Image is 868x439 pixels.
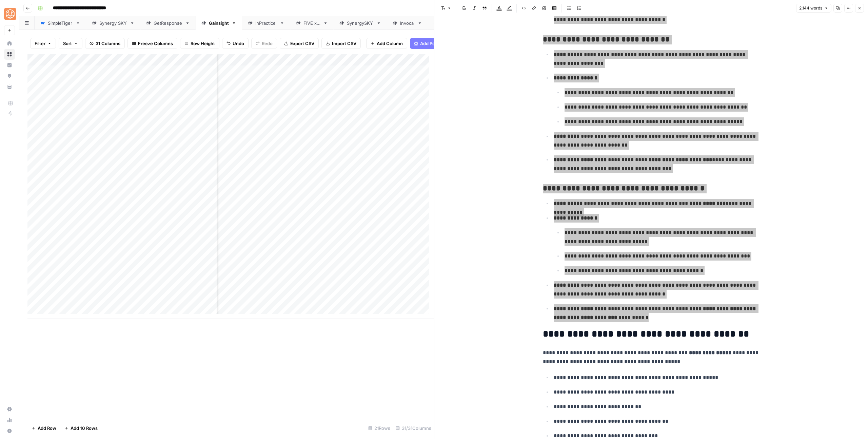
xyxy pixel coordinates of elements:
[366,423,393,434] div: 21 Rows
[347,20,374,26] div: SynergySKY
[35,16,86,30] a: SimpleTiger
[35,40,45,47] span: Filter
[233,40,244,47] span: Undo
[334,16,387,30] a: SynergySKY
[4,8,16,20] img: SimpleTiger Logo
[27,423,60,434] button: Add Row
[71,425,98,432] span: Add 10 Rows
[303,20,320,26] div: FIVE x 5
[4,404,15,415] a: Settings
[796,4,831,13] button: 2,144 words
[332,40,356,47] span: Import CSV
[86,16,140,30] a: Synergy SKY
[290,16,334,30] a: FIVE x 5
[138,40,173,47] span: Freeze Columns
[222,38,249,49] button: Undo
[799,5,822,11] span: 2,144 words
[63,40,72,47] span: Sort
[38,425,56,432] span: Add Row
[30,38,56,49] button: Filter
[59,38,82,49] button: Sort
[262,40,273,47] span: Redo
[4,38,15,49] a: Home
[290,40,314,47] span: Export CSV
[366,38,407,49] button: Add Column
[4,5,15,22] button: Workspace: SimpleTiger
[377,40,403,47] span: Add Column
[400,20,415,26] div: Invoca
[4,425,15,436] button: Help + Support
[48,20,73,26] div: SimpleTiger
[393,423,434,434] div: 31/31 Columns
[4,81,15,92] a: Your Data
[85,38,125,49] button: 31 Columns
[60,423,102,434] button: Add 10 Rows
[209,20,229,26] div: Gainsight
[127,38,177,49] button: Freeze Columns
[255,20,277,26] div: InPractice
[4,71,15,81] a: Opportunities
[251,38,277,49] button: Redo
[280,38,319,49] button: Export CSV
[428,16,484,30] a: EmpowerEMR
[96,40,120,47] span: 31 Columns
[140,16,196,30] a: GetResponse
[196,16,242,30] a: Gainsight
[242,16,290,30] a: InPractice
[180,38,219,49] button: Row Height
[4,60,15,71] a: Insights
[99,20,127,26] div: Synergy SKY
[191,40,215,47] span: Row Height
[154,20,182,26] div: GetResponse
[387,16,428,30] a: Invoca
[410,38,461,49] button: Add Power Agent
[4,49,15,60] a: Browse
[420,40,457,47] span: Add Power Agent
[4,415,15,425] a: Usage
[321,38,361,49] button: Import CSV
